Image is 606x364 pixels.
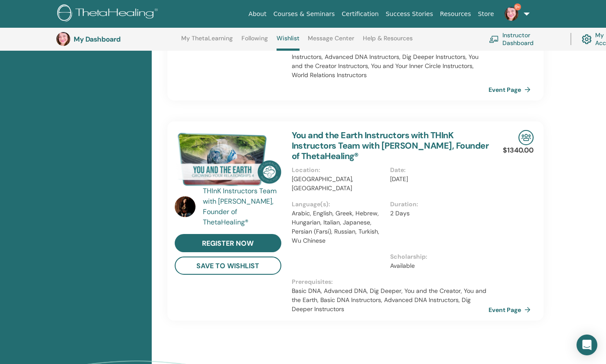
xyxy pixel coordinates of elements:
[390,166,483,175] p: Date :
[202,239,254,248] span: register now
[382,6,437,22] a: Success Stories
[56,32,70,46] img: default.jpg
[390,261,483,270] p: Available
[241,35,268,49] a: Following
[390,175,483,184] p: [DATE]
[489,29,560,49] a: Instructor Dashboard
[505,7,518,21] img: default.jpg
[74,35,160,43] h3: My Dashboard
[489,303,534,316] a: Event Page
[363,35,413,49] a: Help & Resources
[308,35,354,49] a: Message Center
[489,36,499,43] img: chalkboard-teacher.svg
[175,234,281,252] a: register now
[175,196,195,217] img: default.jpg
[514,3,521,10] span: 9+
[518,130,534,145] img: In-Person Seminar
[175,130,281,188] img: You and the Earth Instructors
[390,252,483,261] p: Scholarship :
[292,166,385,175] p: Location :
[489,83,534,96] a: Event Page
[292,34,489,80] p: Basic DNA, Advanced DNA, Dig Deeper, You and the Creator, You and Your Inner Circle, Planes of Ex...
[292,200,385,209] p: Language(s) :
[292,175,385,193] p: [GEOGRAPHIC_DATA], [GEOGRAPHIC_DATA]
[292,130,489,162] a: You and the Earth Instructors with THInK Instructors Team with [PERSON_NAME], Founder of ThetaHea...
[390,209,483,218] p: 2 Days
[577,335,597,355] div: Open Intercom Messenger
[292,286,489,314] p: Basic DNA, Advanced DNA, Dig Deeper, You and the Creator, You and the Earth, Basic DNA Instructor...
[203,186,283,227] a: THInK Instructors Team with [PERSON_NAME], Founder of ThetaHealing®
[175,257,281,275] button: save to wishlist
[503,145,534,156] p: $1340.00
[292,209,385,245] p: Arabic, English, Greek, Hebrew, Hungarian, Italian, Japanese, Persian (Farsi), Russian, Turkish, ...
[338,6,382,22] a: Certification
[582,32,592,46] img: cog.svg
[475,6,498,22] a: Store
[57,4,161,24] img: logo.png
[245,6,270,22] a: About
[292,277,489,286] p: Prerequisites :
[390,200,483,209] p: Duration :
[270,6,339,22] a: Courses & Seminars
[181,35,233,49] a: My ThetaLearning
[277,35,300,51] a: Wishlist
[437,6,475,22] a: Resources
